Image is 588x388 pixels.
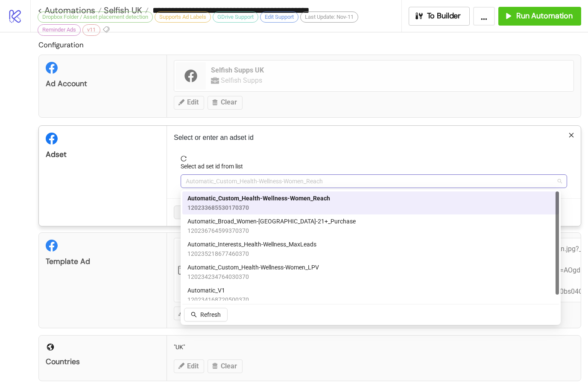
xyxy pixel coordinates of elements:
button: Run Automation [498,7,581,26]
span: Automatic_V1 [187,286,249,295]
div: v11 [82,24,100,35]
button: ... [473,7,495,26]
a: < Automations [38,6,102,14]
span: Automatic_Interests_Health-Wellness_MaxLeads [187,240,316,249]
button: Refresh [184,308,228,321]
div: Supports Ad Labels [155,12,211,23]
div: Automatic_Custom_Health-Wellness-Women_LPV [182,261,559,284]
div: Automatic_V1 [182,284,559,307]
span: 120234168720500370 [187,295,249,304]
span: reload [181,156,567,162]
span: Selfish UK [102,5,142,16]
span: close [568,132,574,138]
div: Last Update: Nov-11 [300,12,358,23]
label: Select ad set id from list [181,162,249,171]
h2: Configuration [38,39,581,50]
div: Edit Support [260,12,298,23]
span: 120236764599370370 [187,226,356,235]
span: To Builder [427,11,461,21]
div: GDrive Support [213,12,258,23]
a: Selfish UK [102,6,149,14]
span: 120235218677460370 [187,249,316,258]
span: Refresh [200,311,221,318]
span: Automatic_Custom_Health-Wellness-Women_LPV [187,263,319,272]
span: Run Automation [516,11,573,21]
span: search [191,312,197,318]
p: Select or enter an adset id [174,133,574,143]
span: Automatic_Broad_Women-[GEOGRAPHIC_DATA]-21+_Purchase [187,217,356,226]
div: Adset [46,150,160,159]
button: To Builder [409,7,470,26]
button: Cancel [174,206,205,219]
span: 120233685530170370 [187,203,330,212]
span: Automatic_Custom_Health-Wellness-Women_Reach [186,175,562,188]
div: Automatic_Interests_Health-Wellness_MaxLeads [182,237,559,261]
span: Automatic_Custom_Health-Wellness-Women_Reach [187,194,330,203]
div: Dropbox Folder / Asset placement detection [38,12,153,23]
div: Automatic_Custom_Health-Wellness-Women_Reach [182,191,559,214]
div: Reminder Ads [38,24,81,35]
span: 120234234764030370 [187,272,319,281]
div: Automatic_Broad_Women-London-21+_Purchase [182,214,559,237]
